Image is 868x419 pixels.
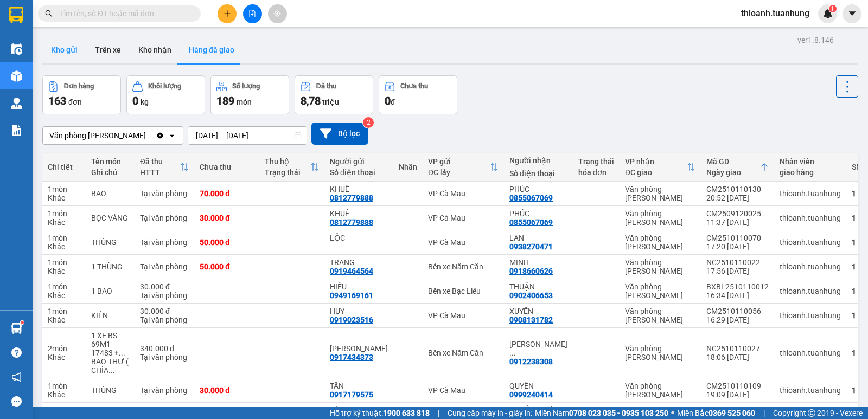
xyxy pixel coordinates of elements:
[732,7,818,20] span: thioanh.tuanhung
[200,238,254,247] div: 50.000 đ
[706,382,769,390] div: CM2510110109
[48,315,80,324] div: Khác
[428,349,499,357] div: Bến xe Năm Căn
[509,156,567,165] div: Người nhận
[706,209,769,218] div: CM2509120025
[385,94,391,107] span: 0
[11,70,22,82] img: warehouse-icon
[108,366,115,375] span: ...
[49,130,146,141] div: Văn phòng [PERSON_NAME]
[671,411,674,415] span: ⚪️
[301,94,321,107] span: 8,78
[9,7,23,23] img: logo-vxr
[578,168,614,177] div: hóa đơn
[706,234,769,242] div: CM2510110070
[797,34,834,46] div: ver 1.8.146
[265,157,310,166] div: Thu hộ
[706,406,769,415] div: CM2510110024
[140,214,189,222] div: Tại văn phòng
[706,353,769,362] div: 18:06 [DATE]
[400,82,428,90] div: Chưa thu
[625,185,695,202] div: Văn phòng [PERSON_NAME]
[91,331,129,357] div: 1 XE BS 69M1 17483 + 1 THÙNG + 1 BAO THƯ
[780,287,841,295] div: thioanh.tuanhung
[706,218,769,227] div: 11:37 [DATE]
[60,8,188,20] input: Tìm tên, số ĐT hoặc mã đơn
[126,75,205,114] button: Khối lượng0kg
[243,4,262,23] button: file-add
[330,382,388,390] div: TẤN
[509,185,567,194] div: PHÚC
[141,98,149,106] span: kg
[48,344,80,353] div: 2 món
[259,153,324,182] th: Toggle SortBy
[625,168,687,177] div: ĐC giao
[625,344,695,362] div: Văn phòng [PERSON_NAME]
[48,282,80,291] div: 1 món
[829,5,837,12] sup: 1
[706,258,769,267] div: NC2510110022
[216,94,234,107] span: 189
[509,382,567,390] div: QUYÊN
[780,349,841,357] div: thioanh.tuanhung
[140,386,189,395] div: Tại văn phòng
[48,307,80,315] div: 1 món
[831,5,834,12] span: 1
[620,153,701,182] th: Toggle SortBy
[330,168,388,177] div: Số điện thoại
[48,267,80,275] div: Khác
[48,382,80,390] div: 1 món
[147,130,148,141] input: Selected Văn phòng Hồ Chí Minh.
[780,386,841,395] div: thioanh.tuanhung
[224,10,231,17] span: plus
[509,340,567,357] div: PHẠM THỊ MAI LINH
[509,169,567,178] div: Số điện thoại
[438,407,439,419] span: |
[91,189,129,198] div: BAO
[322,98,339,106] span: triệu
[140,315,189,324] div: Tại văn phòng
[509,218,553,227] div: 0855067069
[200,386,254,395] div: 30.000 đ
[625,157,687,166] div: VP nhận
[140,353,189,362] div: Tại văn phòng
[11,125,22,136] img: solution-icon
[140,406,189,415] div: 120.000 đ
[625,382,695,399] div: Văn phòng [PERSON_NAME]
[91,157,129,166] div: Tên món
[330,344,388,353] div: PHẠM VĂN DŨNG
[780,262,841,271] div: thioanh.tuanhung
[330,315,373,324] div: 0919023516
[68,98,82,106] span: đơn
[509,258,567,267] div: MINH
[706,267,769,275] div: 17:56 [DATE]
[423,153,504,182] th: Toggle SortBy
[509,291,553,300] div: 0902406653
[42,37,86,63] button: Kho gửi
[91,262,129,271] div: 1 THÙNG
[428,311,499,320] div: VP Cà Mau
[428,189,499,198] div: VP Cà Mau
[273,10,281,17] span: aim
[706,307,769,315] div: CM2510110056
[509,194,553,202] div: 0855067069
[823,9,833,18] img: icon-new-feature
[780,157,841,166] div: Nhân viên
[91,287,129,295] div: 1 BAO
[330,218,373,227] div: 0812779888
[140,168,180,177] div: HTTT
[843,4,861,23] button: caret-down
[168,131,176,140] svg: open
[232,82,260,90] div: Số lượng
[248,10,256,17] span: file-add
[218,4,237,23] button: plus
[265,168,310,177] div: Trạng thái
[132,94,138,107] span: 0
[852,163,867,171] div: SMS
[21,321,24,324] sup: 1
[391,98,395,106] span: đ
[625,282,695,300] div: Văn phòng [PERSON_NAME]
[706,185,769,194] div: CM2510110130
[91,311,129,320] div: KIÊN
[509,406,567,415] div: TRƯỜNG LỄ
